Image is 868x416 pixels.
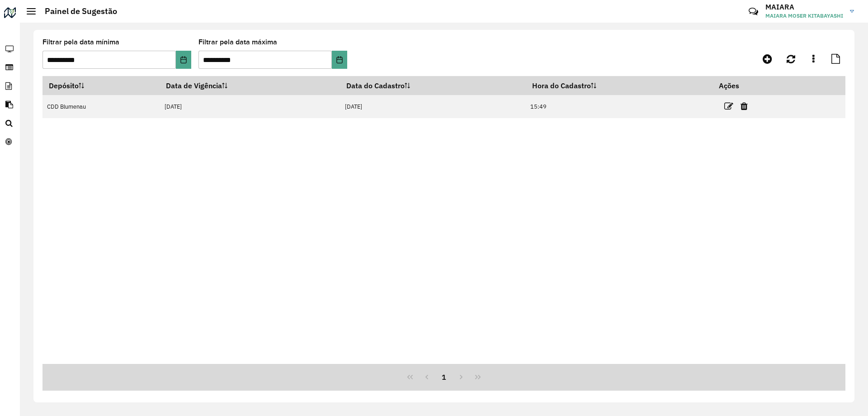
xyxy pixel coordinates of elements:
th: Data de Vigência [160,76,340,95]
th: Data do Cadastro [340,76,526,95]
a: Editar [724,100,733,112]
td: 15:49 [526,95,712,118]
button: Choose Date [332,51,347,69]
button: 1 [435,368,453,386]
td: CDD Blumenau [42,95,160,118]
th: Ações [712,76,767,95]
label: Filtrar pela data máxima [198,37,277,48]
td: [DATE] [340,95,526,118]
th: Hora do Cadastro [526,76,712,95]
a: Contato Rápido [744,2,763,21]
h3: MAIARA [765,3,843,11]
h2: Painel de Sugestão [36,6,117,16]
label: Filtrar pela data mínima [42,37,119,48]
td: [DATE] [160,95,340,118]
a: Excluir [741,100,748,112]
button: Choose Date [176,51,191,69]
span: MAIARA MOSER KITABAYASHI [765,12,843,20]
th: Depósito [42,76,160,95]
